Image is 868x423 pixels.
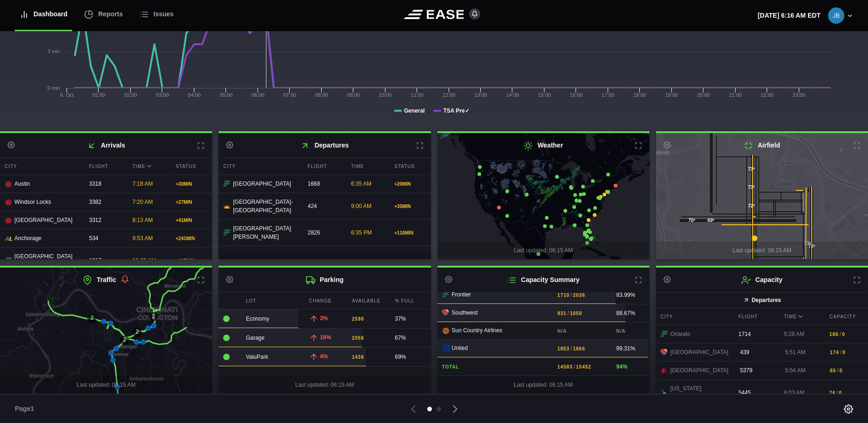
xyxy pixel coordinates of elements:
[394,181,426,188] div: + 20 MIN
[47,85,60,91] tspan: 0 min
[133,257,156,264] span: 12:06 AM
[219,133,431,158] h2: Departures
[437,133,649,158] h2: Weather
[616,309,645,317] div: 88.67%
[176,217,207,224] div: + 41 MIN
[570,291,572,299] span: /
[830,367,836,374] b: 65
[830,349,839,356] b: 174
[734,325,777,343] div: 1714
[219,158,301,175] div: City
[188,92,201,98] text: 04:00
[670,330,690,338] span: Orlando
[14,216,73,224] span: [GEOGRAPHIC_DATA]
[124,92,137,98] text: 02:00
[85,252,126,269] div: 1317
[352,335,364,342] b: 2056
[836,389,838,397] span: /
[842,331,845,338] b: 0
[735,362,778,379] div: 5379
[825,309,868,325] div: Capacity
[437,376,649,394] div: Last updated: 06:15 AM
[557,363,573,370] b: 14583
[246,354,268,360] span: ValuPark
[14,198,51,206] span: Windsor Locks
[87,314,97,323] div: 2
[219,376,431,394] div: Last updated: 06:15 AM
[840,367,843,374] b: 0
[320,353,328,360] span: 4%
[452,309,478,316] span: Southwest
[390,158,431,175] div: Status
[14,234,41,242] span: Anchorage
[785,367,805,374] span: 5:54 AM
[352,316,364,322] b: 2590
[735,343,778,361] div: 439
[320,334,331,341] span: 16%
[656,242,868,259] div: Last updated: 06:15 AM
[379,92,392,98] text: 10:00
[219,254,431,271] div: Last updated: 06:15 AM
[303,197,344,215] div: 424
[793,92,806,98] text: 23:00
[220,92,233,98] text: 05:00
[784,389,804,396] span: 6:03 AM
[452,327,503,334] span: Sun Country Airlines
[303,224,344,242] div: 2826
[656,292,868,309] button: Departures
[395,353,426,361] div: 69%
[837,366,838,375] span: /
[85,193,126,211] div: 3382
[219,268,431,292] h2: Parking
[404,107,425,114] tspan: General
[14,180,30,188] span: Austin
[394,229,426,236] div: + 116 MIN
[829,331,839,338] b: 186
[437,268,649,292] h2: Capacity Summary
[616,344,645,353] div: 99.31%
[394,203,426,210] div: + 35 MIN
[390,293,431,309] div: % Full
[176,199,207,206] div: + 27 MIN
[47,48,60,54] tspan: 3 min
[320,315,328,322] span: 3%
[557,345,570,352] b: 1853
[176,181,207,188] div: + 30 MIN
[133,217,153,223] span: 8:13 AM
[351,181,371,187] span: 6:35 AM
[538,92,551,98] text: 15:00
[303,175,344,193] div: 1668
[351,229,372,236] span: 6:35 PM
[85,211,126,229] div: 3312
[557,310,567,317] b: 931
[570,344,572,353] span: /
[233,198,296,215] span: [GEOGRAPHIC_DATA]-[GEOGRAPHIC_DATA]
[729,92,742,98] text: 21:00
[840,348,841,356] span: /
[656,133,868,158] h2: Airfield
[829,389,835,396] b: 76
[233,224,296,241] span: [GEOGRAPHIC_DATA][PERSON_NAME]
[568,309,569,317] span: /
[574,363,575,371] span: /
[85,229,126,247] div: 534
[761,92,774,98] text: 22:00
[241,293,302,309] div: Lot
[133,328,142,337] div: 2
[133,199,153,205] span: 7:20 AM
[93,92,106,98] text: 01:00
[570,310,582,317] b: 1050
[573,292,585,299] b: 2036
[246,316,269,322] span: Economy
[347,293,388,309] div: Available
[633,92,646,98] text: 18:00
[437,242,649,259] div: Last updated: 06:15 AM
[395,315,426,323] div: 37%
[176,235,207,242] div: + 241 MIN
[85,175,126,193] div: 3318
[233,180,291,188] span: [GEOGRAPHIC_DATA]
[842,349,846,356] b: 0
[156,92,169,98] text: 03:00
[411,92,424,98] text: 11:00
[506,92,519,98] text: 14:00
